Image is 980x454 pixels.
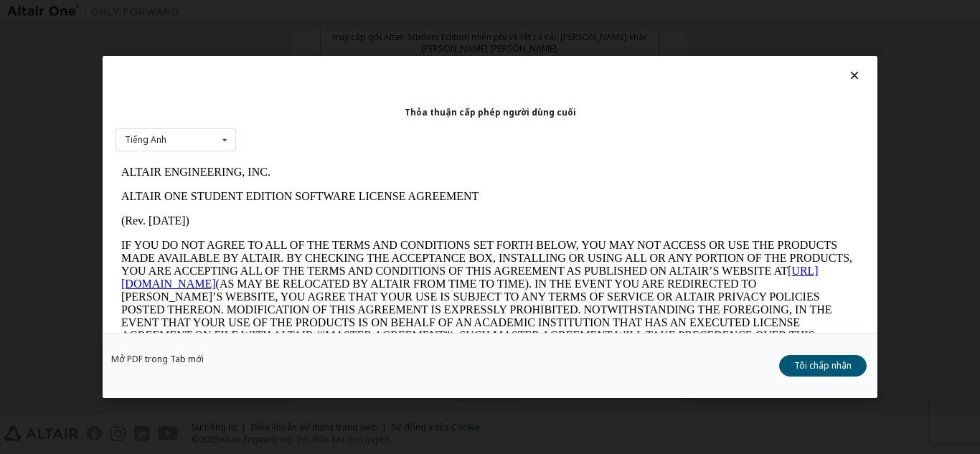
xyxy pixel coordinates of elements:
[6,55,743,67] p: (Rev. [DATE])
[125,133,166,146] font: Tiếng Anh
[6,79,743,195] p: IF YOU DO NOT AGREE TO ALL OF THE TERMS AND CONDITIONS SET FORTH BELOW, YOU MAY NOT ACCESS OR USE...
[6,6,743,19] p: ALTAIR ENGINEERING, INC.
[794,359,852,372] font: Tôi chấp nhận
[405,106,576,118] font: Thỏa thuận cấp phép người dùng cuối
[111,353,204,365] font: Mở PDF trong Tab mới
[6,105,703,130] a: [URL][DOMAIN_NAME]
[6,30,743,43] p: ALTAIR ONE STUDENT EDITION SOFTWARE LICENSE AGREEMENT
[779,355,867,377] button: Tôi chấp nhận
[111,355,204,364] a: Mở PDF trong Tab mới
